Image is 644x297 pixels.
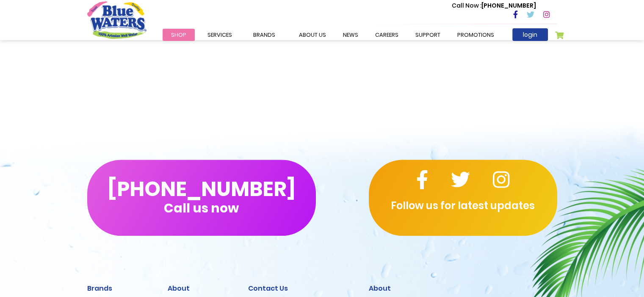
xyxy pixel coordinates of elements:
h2: About [369,284,557,292]
p: Follow us for latest updates [369,198,557,213]
a: login [512,28,548,41]
a: about us [290,29,334,41]
span: Brands [253,31,275,39]
span: Shop [171,31,186,39]
span: Call Now : [452,1,481,10]
a: careers [367,29,407,41]
span: Services [207,31,232,39]
h2: About [168,284,235,292]
p: [PHONE_NUMBER] [452,1,536,10]
h2: Contact Us [248,284,356,292]
h2: Brands [87,284,155,292]
a: News [334,29,367,41]
span: Call us now [164,206,239,210]
button: [PHONE_NUMBER]Call us now [87,160,316,236]
a: support [407,29,449,41]
a: Promotions [449,29,503,41]
a: store logo [87,1,146,38]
